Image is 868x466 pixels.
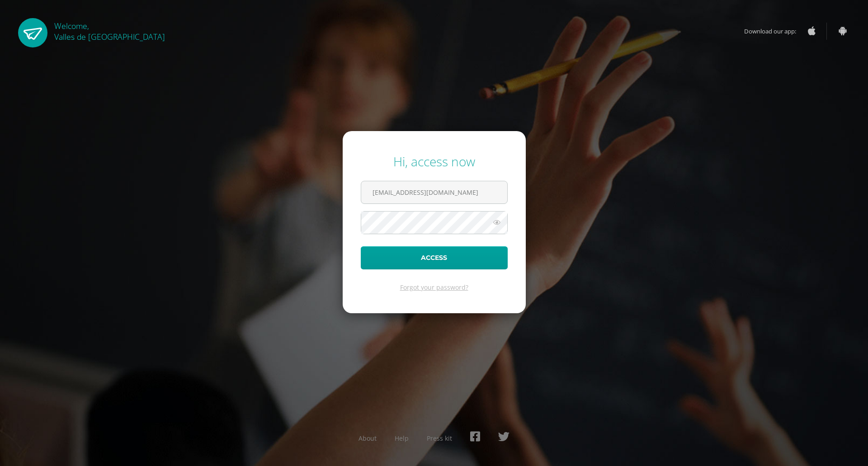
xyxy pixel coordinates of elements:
div: Hi, access now [361,153,508,170]
a: Forgot your password? [400,283,468,292]
a: Press kit [427,434,452,442]
a: About [359,434,377,442]
span: Download our app: [744,23,805,40]
div: Welcome, [54,18,165,42]
button: Access [361,246,508,269]
input: Correo electrónico o usuario [361,181,507,203]
span: Valles de [GEOGRAPHIC_DATA] [54,31,165,42]
a: Help [395,434,409,442]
